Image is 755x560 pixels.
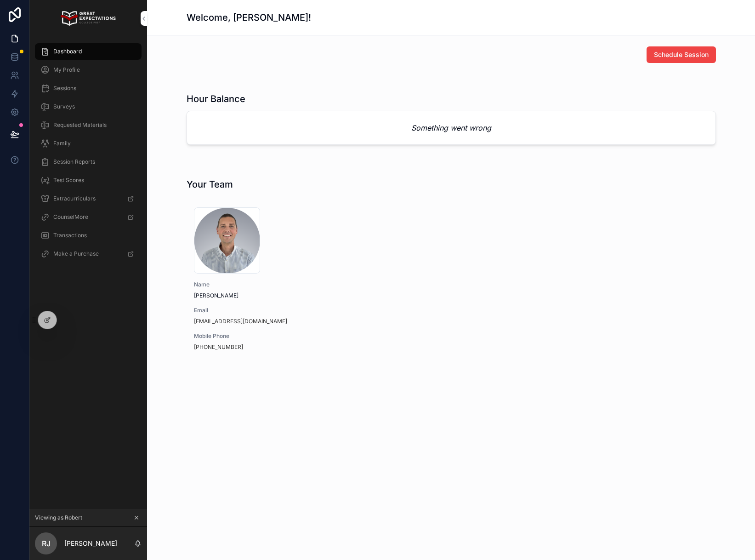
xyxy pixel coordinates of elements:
p: [PERSON_NAME] [64,539,117,548]
span: RJ [42,538,51,549]
span: Mobile Phone [194,332,356,340]
span: Dashboard [53,48,82,55]
span: Surveys [53,103,75,110]
span: Session Reports [53,158,95,166]
a: Extracurriculars [35,190,142,207]
a: Dashboard [35,43,142,60]
h1: Welcome, [PERSON_NAME]! [187,11,311,24]
span: Requested Materials [53,121,107,129]
span: Family [53,140,71,147]
div: scrollable content [29,37,147,274]
a: Family [35,135,142,152]
span: Sessions [53,85,76,92]
span: [PERSON_NAME] [194,292,356,299]
a: [PHONE_NUMBER] [194,343,243,351]
span: My Profile [53,66,80,74]
em: Something went wrong [411,122,491,133]
span: Email [194,307,356,314]
a: Requested Materials [35,117,142,133]
span: Make a Purchase [53,250,99,257]
a: Make a Purchase [35,246,142,262]
a: Test Scores [35,172,142,189]
a: CounselMore [35,209,142,225]
a: Transactions [35,227,142,244]
button: Schedule Session [647,46,716,63]
span: Extracurriculars [53,195,96,202]
h1: Your Team [187,178,233,191]
span: CounselMore [53,213,88,221]
img: App logo [61,11,115,26]
span: Transactions [53,232,87,239]
span: Test Scores [53,177,84,184]
span: Name [194,281,356,288]
a: Sessions [35,80,142,97]
a: Surveys [35,98,142,115]
span: Viewing as Robert [35,514,82,521]
h1: Hour Balance [187,92,245,105]
span: Schedule Session [654,50,709,59]
a: [EMAIL_ADDRESS][DOMAIN_NAME] [194,318,287,325]
a: My Profile [35,62,142,78]
a: Session Reports [35,154,142,170]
